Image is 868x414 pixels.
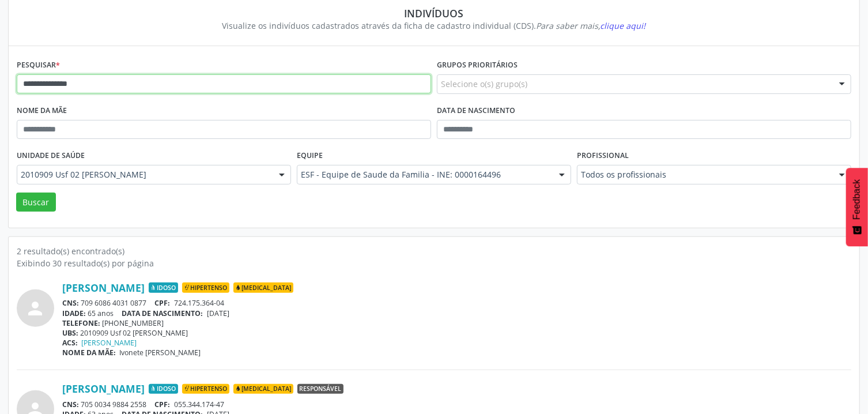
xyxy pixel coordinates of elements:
span: Idoso [149,384,178,394]
label: Equipe [297,147,323,165]
span: ESF - Equipe de Saude da Familia - INE: 0000164496 [301,169,548,180]
div: Indivíduos [25,7,843,20]
span: CNS: [62,400,79,409]
button: Feedback - Mostrar pesquisa [846,168,868,246]
i: Para saber mais, [537,20,646,31]
span: CPF: [155,400,171,409]
div: 65 anos [62,308,851,318]
span: CPF: [155,298,171,308]
label: Unidade de saúde [17,147,85,165]
div: Visualize os indivíduos cadastrados através da ficha de cadastro individual (CDS). [25,20,843,32]
span: Ivonete [PERSON_NAME] [120,348,201,357]
span: [DATE] [207,308,229,318]
span: DATA DE NASCIMENTO: [122,308,203,318]
a: [PERSON_NAME] [82,338,137,348]
label: Grupos prioritários [437,57,518,74]
span: Hipertenso [182,384,229,394]
span: 724.175.364-04 [174,298,224,308]
span: [MEDICAL_DATA] [233,283,293,293]
span: CNS: [62,298,79,308]
span: 2010909 Usf 02 [PERSON_NAME] [21,169,267,180]
span: Feedback [852,179,862,220]
span: NOME DA MÃE: [62,348,116,357]
div: 2 resultado(s) encontrado(s) [17,245,851,257]
span: IDADE: [62,308,86,318]
div: Exibindo 30 resultado(s) por página [17,257,851,269]
i: person [25,298,46,319]
label: Pesquisar [17,57,60,74]
span: Idoso [149,283,178,293]
span: UBS: [62,328,78,338]
div: 709 6086 4031 0877 [62,298,851,308]
a: [PERSON_NAME] [62,382,145,395]
span: clique aqui! [601,20,646,31]
span: 055.344.174-47 [174,400,224,409]
a: [PERSON_NAME] [62,281,145,294]
span: Hipertenso [182,283,229,293]
div: [PHONE_NUMBER] [62,318,851,328]
span: ACS: [62,338,78,348]
button: Buscar [16,193,56,212]
span: TELEFONE: [62,318,100,328]
label: Nome da mãe [17,102,67,120]
span: Responsável [297,384,344,394]
label: Profissional [577,147,629,165]
span: Selecione o(s) grupo(s) [441,78,527,90]
div: 2010909 Usf 02 [PERSON_NAME] [62,328,851,338]
span: Todos os profissionais [581,169,828,180]
span: [MEDICAL_DATA] [233,384,293,394]
div: 705 0034 9884 2558 [62,400,851,409]
label: Data de nascimento [437,102,515,120]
